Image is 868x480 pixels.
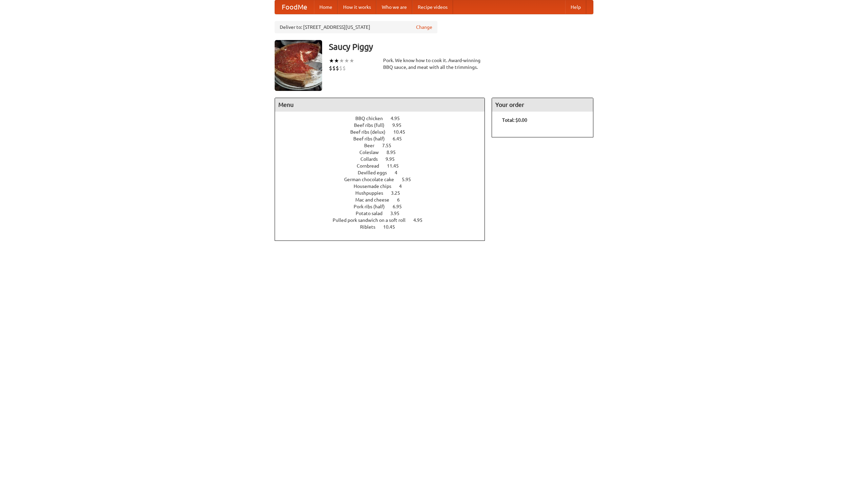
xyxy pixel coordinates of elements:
a: Beer 7.55 [364,143,404,148]
span: 11.45 [387,163,406,169]
span: 9.95 [386,156,401,162]
a: Housemade chips 4 [354,184,414,189]
a: Help [565,0,586,14]
span: Riblets [360,224,382,230]
span: BBQ chicken [355,116,390,121]
a: Coleslaw 8.95 [359,150,408,155]
span: German chocolate cake [344,177,401,182]
h3: Saucy Piggy [329,40,593,54]
a: Devilled eggs 4 [358,170,410,175]
li: ★ [334,57,339,64]
span: 5.95 [402,177,418,182]
span: 4 [395,170,404,175]
li: ★ [339,57,344,64]
li: $ [332,64,336,72]
span: Coleslaw [359,150,386,155]
a: Riblets 10.45 [360,224,408,230]
span: 10.45 [393,129,412,135]
span: 7.55 [382,143,398,148]
a: German chocolate cake 5.95 [344,177,423,182]
h4: Menu [275,98,485,112]
a: Collards 9.95 [360,156,407,162]
span: 4.95 [391,116,407,121]
a: Beef ribs (full) 9.95 [354,122,414,128]
li: $ [339,64,342,72]
b: Total: $0.00 [502,117,527,123]
span: Beef ribs (delux) [350,129,392,135]
li: $ [342,64,346,72]
a: BBQ chicken 4.95 [355,116,412,121]
a: Home [314,0,338,14]
a: Change [416,24,432,31]
span: Collards [360,156,384,162]
a: Recipe videos [412,0,453,14]
div: Deliver to: [STREET_ADDRESS][US_STATE] [275,21,437,33]
span: Potato salad [356,211,389,216]
span: Pork ribs (half) [354,204,392,209]
span: Pulled pork sandwich on a soft roll [333,217,412,223]
span: 10.45 [383,224,402,230]
span: Housemade chips [354,184,398,189]
a: FoodMe [275,0,314,14]
a: Who we are [376,0,412,14]
a: Potato salad 3.95 [356,211,412,216]
span: Mac and cheese [355,197,396,203]
span: 8.95 [387,150,402,155]
li: ★ [344,57,349,64]
span: Beef ribs (full) [354,122,391,128]
span: Beef ribs (half) [353,136,392,141]
span: 6.45 [393,136,409,141]
span: Cornbread [357,163,386,169]
span: 9.95 [392,122,408,128]
li: ★ [349,57,354,64]
a: Beef ribs (half) 6.45 [353,136,414,141]
a: Hushpuppies 3.25 [355,190,413,196]
span: 4.95 [413,217,429,223]
li: $ [329,64,332,72]
img: angular.jpg [275,40,322,91]
a: Beef ribs (delux) 10.45 [350,129,418,135]
span: Beer [364,143,381,148]
h4: Your order [492,98,593,112]
a: Cornbread 11.45 [357,163,411,169]
a: Pork ribs (half) 6.95 [354,204,414,209]
a: Mac and cheese 6 [355,197,412,203]
div: Pork. We know how to cook it. Award-winning BBQ sauce, and meat with all the trimmings. [383,57,485,71]
span: Devilled eggs [358,170,394,175]
span: 3.95 [390,211,406,216]
a: How it works [338,0,376,14]
li: $ [336,64,339,72]
li: ★ [329,57,334,64]
span: 4 [399,184,409,189]
span: Hushpuppies [355,190,390,196]
a: Pulled pork sandwich on a soft roll 4.95 [333,217,435,223]
span: 3.25 [391,190,407,196]
span: 6.95 [393,204,409,209]
span: 6 [397,197,407,203]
